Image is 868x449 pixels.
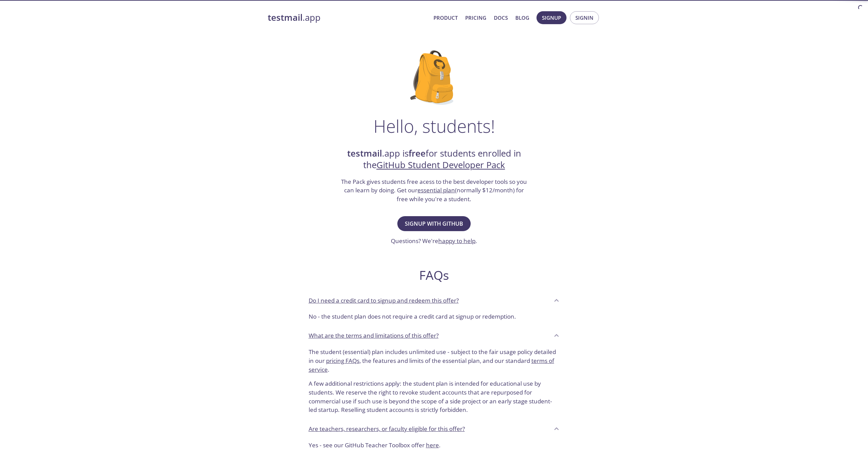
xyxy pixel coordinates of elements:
a: happy to help [438,237,475,245]
strong: free [409,147,426,159]
button: Signup with GitHub [397,216,471,231]
button: Signin [570,11,599,24]
div: What are the terms and limitations of this offer? [303,326,565,345]
div: Do I need a credit card to signup and redeem this offer? [303,291,565,309]
a: testmail.app [268,12,428,23]
strong: testmail [347,147,382,159]
span: Signup [542,13,561,22]
a: here [426,441,439,449]
a: Blog [515,13,529,22]
a: terms of service [309,357,554,373]
h3: Questions? We're . [391,237,477,245]
h1: Hello, students! [373,116,495,136]
div: Do I need a credit card to signup and redeem this offer? [303,309,565,326]
div: What are the terms and limitations of this offer? [303,345,565,420]
p: Do I need a credit card to signup and redeem this offer? [309,296,459,305]
p: A few additional restrictions apply: the student plan is intended for educational use by students... [309,374,560,414]
p: No - the student plan does not require a credit card at signup or redemption. [309,312,560,321]
img: github-student-backpack.png [410,50,458,105]
span: Signup with GitHub [405,219,463,228]
a: Docs [494,13,508,22]
a: pricing FAQs [326,357,359,365]
strong: testmail [268,12,303,23]
a: Pricing [465,13,486,22]
p: The student (essential) plan includes unlimited use - subject to the fair usage policy detailed i... [309,348,560,374]
div: Are teachers, researchers, or faculty eligible for this offer? [303,420,565,438]
button: Signup [536,11,567,24]
span: Signin [575,13,593,22]
h2: FAQs [303,268,565,283]
h3: The Pack gives students free acess to the best developer tools so you can learn by doing. Get our... [340,177,528,204]
a: Product [433,13,458,22]
a: GitHub Student Developer Pack [377,159,505,171]
a: essential plan [417,186,455,194]
p: What are the terms and limitations of this offer? [309,331,439,340]
h2: .app is for students enrolled in the [340,148,528,171]
p: Are teachers, researchers, or faculty eligible for this offer? [309,424,465,433]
